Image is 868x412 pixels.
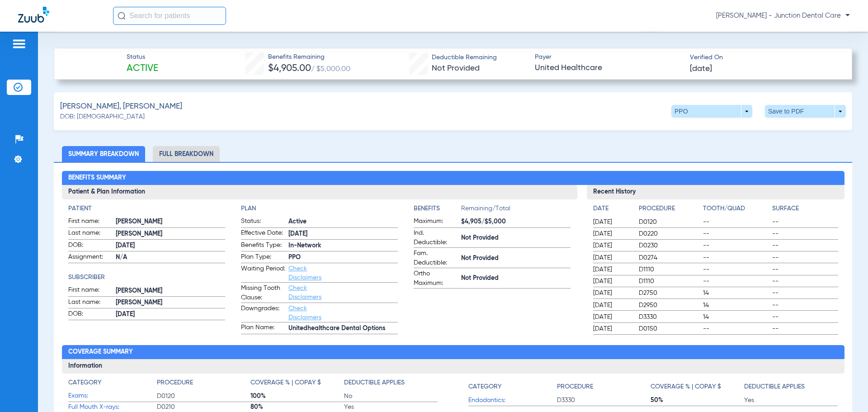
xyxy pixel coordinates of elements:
[68,378,157,391] app-breakdown-title: Category
[703,218,769,227] span: --
[68,217,113,227] span: First name:
[116,229,225,239] span: [PERSON_NAME]
[690,53,837,62] span: Verified On
[593,241,631,250] span: [DATE]
[60,101,182,112] span: [PERSON_NAME], [PERSON_NAME]
[250,392,344,401] span: 100%
[68,273,225,282] h4: Subscriber
[344,378,405,388] h4: Deductible Applies
[241,264,285,282] span: Waiting Period:
[414,204,461,213] h4: Benefits
[772,313,838,322] span: --
[703,265,769,274] span: --
[432,64,480,72] span: Not Provided
[250,403,344,412] span: 80%
[62,359,844,374] h3: Information
[414,228,458,247] span: Ind. Deductible:
[153,146,220,162] li: Full Breakdown
[68,228,113,239] span: Last name:
[68,298,113,308] span: Last name:
[744,396,838,405] span: Yes
[157,392,250,401] span: D0120
[68,403,157,412] span: Full Mouth X-rays:
[60,112,145,122] span: DOB: [DEMOGRAPHIC_DATA]
[639,218,700,227] span: D0120
[68,204,225,213] h4: Patient
[557,396,651,405] span: D3330
[461,254,571,263] span: Not Provided
[344,378,438,391] app-breakdown-title: Deductible Applies
[241,217,285,227] span: Status:
[432,53,497,62] span: Deductible Remaining
[68,378,101,388] h4: Category
[744,378,838,395] app-breakdown-title: Deductible Applies
[639,229,700,238] span: D0220
[772,324,838,333] span: --
[116,253,225,262] span: N/A
[288,217,398,227] span: Active
[593,313,631,322] span: [DATE]
[62,185,577,199] h3: Patient & Plan Information
[116,241,225,251] span: [DATE]
[703,324,769,333] span: --
[703,313,769,322] span: 14
[288,305,321,321] a: Check Disclaimers
[593,253,631,262] span: [DATE]
[68,309,113,320] span: DOB:
[241,252,285,263] span: Plan Type:
[557,382,593,392] h4: Procedure
[344,403,438,412] span: Yes
[113,7,226,25] input: Search for patients
[593,204,631,213] h4: Date
[414,249,458,268] span: Fam. Deductible:
[414,204,461,217] app-breakdown-title: Benefits
[772,204,838,217] app-breakdown-title: Surface
[241,204,398,213] app-breakdown-title: Plan
[639,241,700,250] span: D0230
[414,269,458,288] span: Ortho Maximum:
[62,345,844,360] h2: Coverage Summary
[557,378,651,395] app-breakdown-title: Procedure
[468,396,557,405] span: Endodontics:
[772,229,838,238] span: --
[268,64,311,73] span: $4,905.00
[639,253,700,262] span: D0274
[651,382,721,392] h4: Coverage % | Copay $
[703,277,769,286] span: --
[587,185,844,199] h3: Recent History
[639,301,700,310] span: D2950
[593,324,631,333] span: [DATE]
[772,289,838,298] span: --
[461,233,571,243] span: Not Provided
[651,378,744,395] app-breakdown-title: Coverage % | Copay $
[241,304,285,322] span: Downgrades:
[241,241,285,251] span: Benefits Type:
[772,277,838,286] span: --
[593,204,631,217] app-breakdown-title: Date
[593,265,631,274] span: [DATE]
[241,228,285,239] span: Effective Date:
[461,217,571,227] span: $4,905/$5,000
[765,105,846,118] button: Save to PDF
[716,11,850,20] span: [PERSON_NAME] - Junction Dental Care
[344,392,438,401] span: No
[118,12,126,20] img: Search Icon
[414,217,458,227] span: Maximum:
[468,382,501,392] h4: Category
[288,241,398,251] span: In-Network
[639,204,700,217] app-breakdown-title: Procedure
[288,253,398,262] span: PPO
[288,229,398,239] span: [DATE]
[703,301,769,310] span: 14
[288,265,321,281] a: Check Disclaimers
[639,289,700,298] span: D2750
[593,229,631,238] span: [DATE]
[288,285,321,300] a: Check Disclaimers
[18,7,49,23] img: Zuub Logo
[68,285,113,296] span: First name:
[116,310,225,319] span: [DATE]
[116,217,225,227] span: [PERSON_NAME]
[535,52,682,62] span: Payer
[68,241,113,251] span: DOB:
